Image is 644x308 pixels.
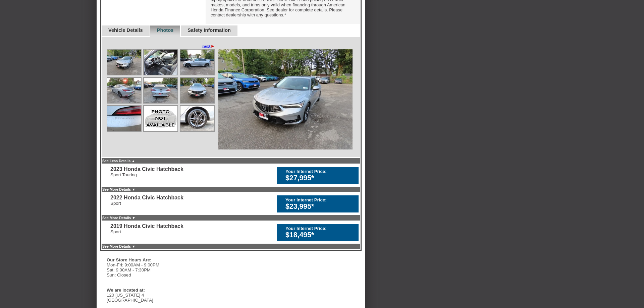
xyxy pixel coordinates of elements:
div: Sport [110,201,183,206]
div: Your Internet Price: [285,197,355,202]
img: Image.aspx [218,49,353,149]
img: Image.aspx [180,50,214,75]
div: $18,495* [285,231,355,239]
img: Image.aspx [180,106,214,131]
img: Image.aspx [144,78,177,103]
img: Image.aspx [107,50,141,75]
a: See Less Details ▲ [102,159,135,163]
img: Image.aspx [144,106,177,131]
div: We are located at: [107,288,204,293]
div: 2022 Honda Civic Hatchback [110,195,183,201]
a: See More Details ▼ [102,244,136,248]
img: Image.aspx [144,50,177,75]
a: See More Details ▼ [102,216,136,220]
div: Sport Touring [110,172,183,177]
div: $23,995* [285,202,355,211]
div: Your Internet Price: [285,169,355,174]
div: Our Store Hours Are: [107,257,204,262]
a: See More Details ▼ [102,187,136,191]
div: Mon-Fri: 9:00AM - 9:00PM Sat: 9:00AM - 7:30PM Sun: Closed [107,262,207,278]
div: 2023 Honda Civic Hatchback [110,166,183,172]
a: Safety Information [187,27,231,33]
a: Photos [157,27,174,33]
a: next► [202,44,215,49]
img: Image.aspx [180,78,214,103]
img: Image.aspx [107,106,141,131]
span: ► [211,44,215,49]
div: 120 [US_STATE] 4 [GEOGRAPHIC_DATA] [107,293,207,303]
img: Image.aspx [107,78,141,103]
div: Sport [110,229,183,234]
div: $27,995* [285,174,355,182]
div: 2019 Honda Civic Hatchback [110,223,183,229]
div: Your Internet Price: [285,226,355,231]
a: Vehicle Details [108,27,143,33]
